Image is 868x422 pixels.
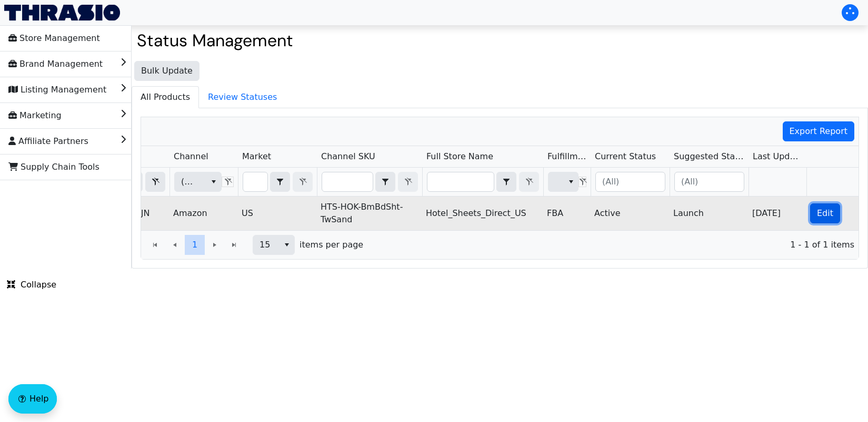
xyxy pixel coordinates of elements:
th: Filter [543,168,591,197]
button: select [376,172,395,191]
span: Affiliate Partners [8,133,88,150]
button: Clear [145,172,165,192]
input: Filter [243,172,267,191]
input: Filter [427,172,494,191]
th: Filter [422,168,543,197]
span: 1 - 1 of 1 items [372,239,854,251]
input: (All) [675,172,744,191]
span: Export Report [790,125,848,138]
th: Filter [169,168,238,197]
button: select [563,172,578,191]
td: HTS-HOK-BmBdSht-TwSand [316,197,422,230]
span: Page size [253,235,295,255]
span: Channel [174,150,208,163]
img: Thrasio Logo [4,5,120,20]
button: Export Report [783,121,855,141]
span: Supply Chain Tools [8,159,99,176]
button: Bulk Update [134,61,199,81]
span: Suggested Status [674,150,744,163]
input: (All) [596,172,665,191]
td: Launch [669,197,748,230]
span: Current Status [595,150,656,163]
span: Marketing [8,107,62,124]
th: Filter [317,168,422,197]
span: Channel SKU [321,150,375,163]
span: Store Management [8,30,100,47]
span: Full Store Name [426,150,493,163]
span: Help [29,393,48,405]
button: Page 1 [185,235,205,255]
button: select [497,172,516,191]
span: 1 [192,239,197,251]
button: Edit [810,203,840,223]
th: Filter [591,168,670,197]
td: Amazon [169,197,237,230]
span: Choose Operator [375,172,395,192]
th: Filter [238,168,317,197]
td: FBA [543,197,590,230]
td: [DATE] [748,197,806,230]
span: Choose Operator [270,172,290,192]
span: (All) [181,176,197,188]
button: Help floatingactionbutton [8,384,57,414]
span: Market [242,150,271,163]
span: Bulk Update [141,65,193,77]
span: Brand Management [8,56,103,73]
span: Choose Operator [496,172,516,192]
input: Filter [322,172,373,191]
span: Fulfillment [547,150,586,163]
span: All Products [132,87,198,108]
span: Last Update [753,150,802,163]
button: select [206,172,221,191]
td: US [237,197,316,230]
td: Active [590,197,669,230]
span: items per page [300,239,363,251]
h2: Status Management [137,30,863,50]
th: Filter [670,168,749,197]
button: select [279,235,294,254]
span: Listing Management [8,81,106,98]
button: select [271,172,290,191]
td: Hotel_Sheets_Direct_US [422,197,543,230]
span: Collapse [7,279,56,291]
span: 15 [260,239,273,251]
div: Page 1 of 1 [141,230,859,259]
span: Edit [817,207,833,220]
span: Review Statuses [199,87,285,108]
